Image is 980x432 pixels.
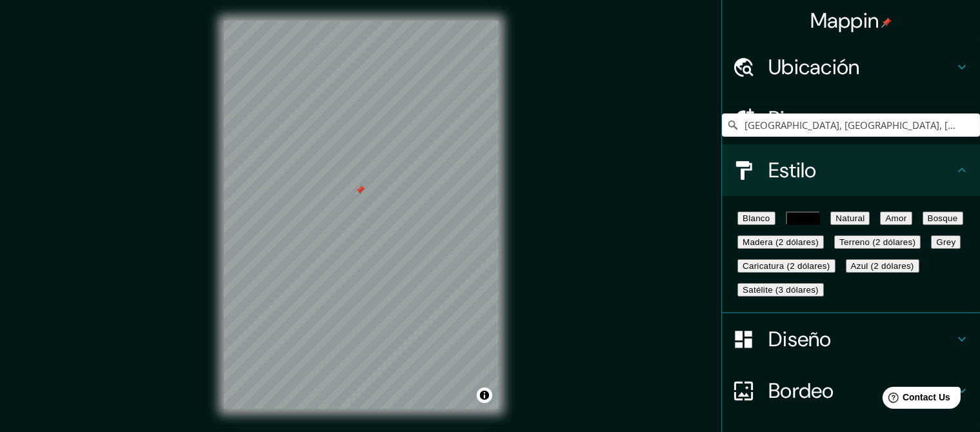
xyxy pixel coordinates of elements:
button: Satélite (3 dólares) [737,283,824,297]
button: Caricatura (2 dólares) [737,259,835,273]
button: Madera (2 dólares) [737,235,824,249]
button: Natural [830,211,870,225]
canvas: Mapa [224,21,499,409]
h4: Bordeo [768,378,954,404]
button: Amor [880,211,912,225]
div: Estilo [722,144,980,196]
div: Pins [722,93,980,144]
button: Grey [931,235,961,249]
h4: Mappin [810,8,892,34]
div: Ubicación [722,41,980,93]
button: Atribución de choques [477,388,492,403]
h4: Pins [768,106,954,132]
button: Terreno (2 dólares) [834,235,921,249]
button: Bosque [923,211,963,225]
button: Negro [786,211,821,225]
h4: Diseño [768,326,954,352]
h4: Estilo [768,157,954,183]
input: Elija su ciudad o área [722,113,980,137]
div: Diseño [722,313,980,365]
div: Bordeo [722,365,980,417]
h4: Ubicación [768,54,954,80]
button: Blanco [737,211,775,225]
img: pin-icon.png [881,17,892,28]
iframe: Help widget launcher [865,382,966,418]
button: Azul (2 dólares) [846,259,919,273]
